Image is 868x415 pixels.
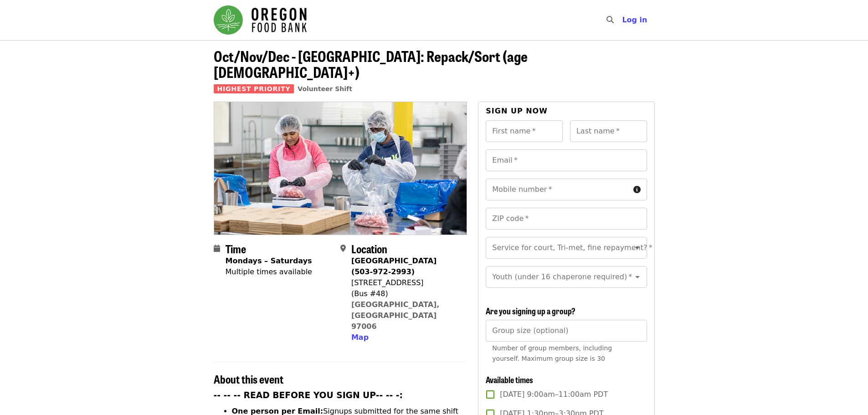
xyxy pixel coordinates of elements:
span: Sign up now [486,107,548,115]
span: Are you signing up a group? [486,305,575,317]
span: About this event [214,371,283,387]
button: Log in [615,11,654,29]
div: [STREET_ADDRESS] [351,277,460,288]
input: Last name [570,120,647,142]
strong: Mondays – Saturdays [226,256,312,265]
a: [GEOGRAPHIC_DATA], [GEOGRAPHIC_DATA] 97006 [351,300,440,331]
button: Open [631,241,644,254]
img: Oct/Nov/Dec - Beaverton: Repack/Sort (age 10+) organized by Oregon Food Bank [214,102,467,234]
span: Map [351,333,369,342]
i: calendar icon [214,244,220,253]
button: Map [351,332,369,343]
input: [object Object] [486,320,647,342]
span: Number of group members, including yourself. Maximum group size is 30 [492,344,612,362]
strong: [GEOGRAPHIC_DATA] (503-972-2993) [351,256,437,276]
i: circle-info icon [633,185,641,194]
button: Open [631,271,644,283]
span: Location [351,241,387,256]
div: (Bus #48) [351,288,460,299]
span: [DATE] 9:00am–11:00am PDT [500,389,608,400]
span: Available times [486,374,533,385]
input: Email [486,149,647,171]
i: search icon [606,15,614,24]
a: Volunteer Shift [298,85,352,92]
input: ZIP code [486,208,647,230]
span: Log in [622,15,647,24]
span: Highest Priority [214,84,294,93]
span: Oct/Nov/Dec - [GEOGRAPHIC_DATA]: Repack/Sort (age [DEMOGRAPHIC_DATA]+) [214,45,528,82]
input: Mobile number [486,179,629,200]
img: Oregon Food Bank - Home [214,5,307,35]
span: Time [226,241,246,256]
input: Search [619,9,627,31]
div: Multiple times available [226,266,312,277]
i: map-marker-alt icon [340,244,346,253]
input: First name [486,120,563,142]
strong: -- -- -- READ BEFORE YOU SIGN UP-- -- -: [214,390,403,400]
